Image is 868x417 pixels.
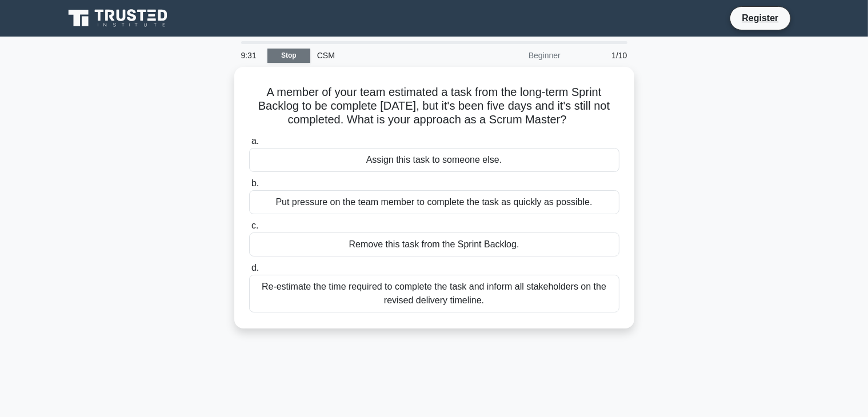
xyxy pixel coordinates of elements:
div: Remove this task from the Sprint Backlog. [249,232,619,256]
div: 9:31 [234,44,267,67]
a: Stop [267,49,310,63]
span: a. [251,136,259,146]
h5: A member of your team estimated a task from the long-term Sprint Backlog to be complete [DATE], b... [248,85,621,127]
div: 1/10 [567,44,634,67]
span: c. [251,220,258,230]
div: Assign this task to someone else. [249,148,619,172]
span: d. [251,263,259,272]
div: CSM [310,44,467,67]
div: Put pressure on the team member to complete the task as quickly as possible. [249,190,619,214]
span: b. [251,178,259,188]
div: Beginner [467,44,567,67]
div: Re-estimate the time required to complete the task and inform all stakeholders on the revised del... [249,275,619,312]
a: Register [735,11,785,25]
